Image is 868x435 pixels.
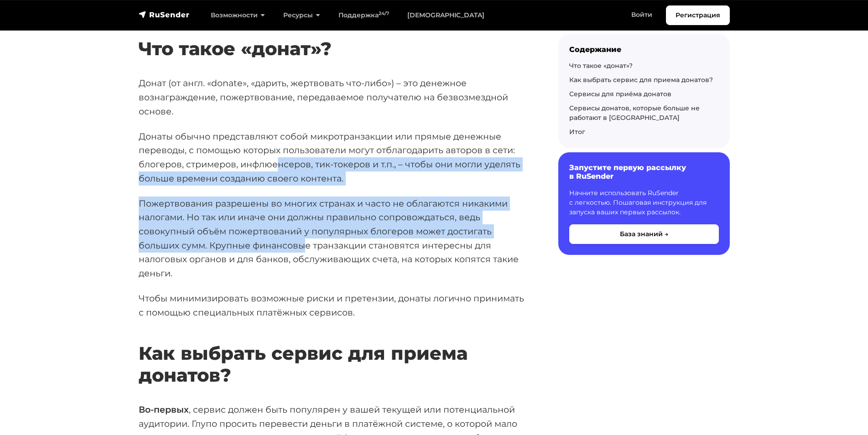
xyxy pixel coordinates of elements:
[274,6,329,25] a: Ресурсы
[139,10,190,19] img: RuSender
[202,6,274,25] a: Возможности
[139,316,529,386] h2: Как выбрать сервис для приема донатов?
[569,62,633,70] a: Что такое «донат»?
[139,129,529,186] p: Донаты обычно представляют собой микротранзакции или прямые денежные переводы, с помощью которых ...
[329,6,398,25] a: Поддержка24/7
[569,76,713,84] a: Как выбрать сервис для приема донатов?
[139,197,529,280] p: Пожертвования разрешены во многих странах и часто не облагаются никакими налогами. Но так или ина...
[139,404,189,415] strong: Во-первых
[622,5,661,24] a: Войти
[139,76,529,118] p: Донат (от англ. «donate», «дарить, жертвовать что-либо») – это денежное вознаграждение, пожертвов...
[569,104,700,122] a: Сервисы донатов, которые больше не работают в [GEOGRAPHIC_DATA]
[379,10,389,16] sup: 24/7
[666,5,730,25] a: Регистрация
[569,224,719,244] button: База знаний →
[569,163,719,181] h6: Запустите первую рассылку в RuSender
[569,90,671,98] a: Сервисы для приёма донатов
[558,152,730,254] a: Запустите первую рассылку в RuSender Начните использовать RuSender с легкостью. Пошаговая инструк...
[569,188,719,217] p: Начните использовать RuSender с легкостью. Пошаговая инструкция для запуска ваших первых рассылок.
[139,11,529,60] h2: Что такое «донат»?
[569,45,719,54] div: Содержание
[569,128,585,136] a: Итог
[398,6,494,25] a: [DEMOGRAPHIC_DATA]
[139,291,529,319] p: Чтобы минимизировать возможные риски и претензии, донаты логично принимать с помощью специальных ...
